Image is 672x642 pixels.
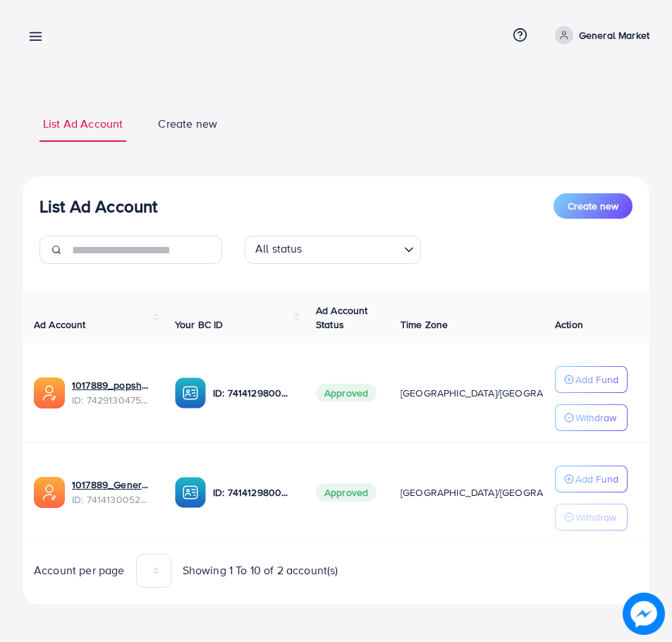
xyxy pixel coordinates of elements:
[72,393,152,407] span: ID: 7429130475433672705
[555,466,628,492] button: Add Fund
[175,477,206,508] img: ic-ba-acc.ded83a64.svg
[554,193,633,219] button: Create new
[316,303,368,332] span: Ad Account Status
[568,199,618,213] span: Create new
[175,317,224,332] span: Your BC ID
[43,116,123,132] span: List Ad Account
[401,317,448,332] span: Time Zone
[34,317,86,332] span: Ad Account
[555,504,628,531] button: Withdraw
[555,366,628,393] button: Add Fund
[72,478,152,492] a: 1017889_General Market Ads account_1726236686365
[401,386,597,400] span: [GEOGRAPHIC_DATA]/[GEOGRAPHIC_DATA]
[34,377,65,408] img: ic-ads-acc.e4c84228.svg
[575,509,616,526] p: Withdraw
[579,27,649,44] p: General Market
[158,116,217,132] span: Create new
[307,238,398,260] input: Search for option
[34,562,125,579] span: Account per page
[39,196,157,217] h3: List Ad Account
[575,409,616,426] p: Withdraw
[213,484,293,501] p: ID: 7414129800530821137
[316,384,377,402] span: Approved
[401,485,597,499] span: [GEOGRAPHIC_DATA]/[GEOGRAPHIC_DATA]
[575,371,618,388] p: Add Fund
[252,238,305,260] span: All status
[175,377,206,408] img: ic-ba-acc.ded83a64.svg
[555,317,583,332] span: Action
[34,477,65,508] img: ic-ads-acc.e4c84228.svg
[72,378,152,392] a: 1017889_popshop_1729729251163
[555,404,628,431] button: Withdraw
[623,593,665,635] img: image
[245,236,421,264] div: Search for option
[213,384,293,401] p: ID: 7414129800530821137
[549,26,649,44] a: General Market
[183,562,338,579] span: Showing 1 To 10 of 2 account(s)
[72,378,152,407] div: <span class='underline'>1017889_popshop_1729729251163</span></br>7429130475433672705
[72,478,152,507] div: <span class='underline'>1017889_General Market Ads account_1726236686365</span></br>7414130052809...
[575,471,618,487] p: Add Fund
[316,483,377,502] span: Approved
[72,492,152,507] span: ID: 7414130052809424897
